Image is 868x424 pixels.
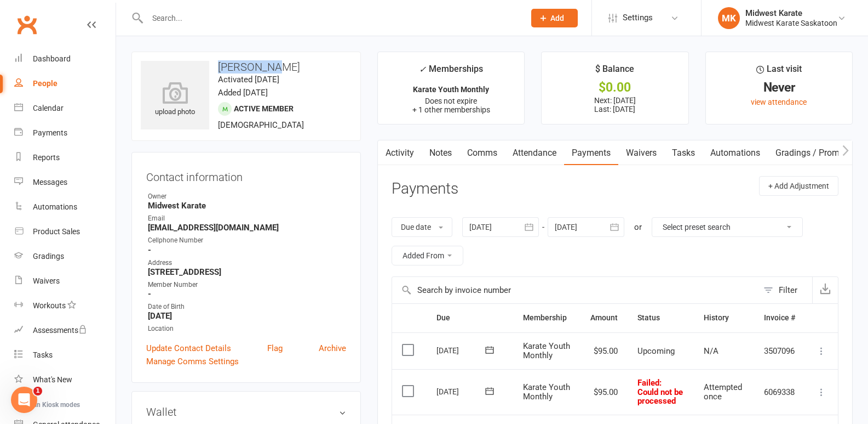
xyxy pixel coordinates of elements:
[436,342,487,359] div: [DATE]
[14,244,116,269] a: Gradings
[33,276,60,285] div: Waivers
[148,289,346,299] strong: -
[754,369,805,415] td: 6069338
[148,324,346,334] div: Location
[759,176,838,196] button: + Add Adjustment
[148,258,346,268] div: Address
[718,7,740,29] div: MK
[694,304,754,332] th: History
[33,178,67,186] div: Messages
[745,18,837,28] div: Midwest Karate Saskatoon
[33,301,66,310] div: Workouts
[33,202,77,211] div: Automations
[531,9,578,27] button: Add
[148,280,346,290] div: Member Number
[14,368,116,392] a: What's New
[419,64,426,75] i: ✓
[148,201,346,211] strong: Midwest Karate
[14,219,116,244] a: Product Sales
[33,252,64,261] div: Gradings
[637,346,675,356] span: Upcoming
[14,71,116,96] a: People
[218,88,268,98] time: Added [DATE]
[146,342,231,355] a: Update Contact Details
[148,302,346,312] div: Date of Birth
[551,96,678,114] p: Next: [DATE] Last: [DATE]
[148,311,346,321] strong: [DATE]
[459,140,505,166] a: Comms
[267,342,283,355] a: Flag
[33,104,64,112] div: Calendar
[637,378,683,406] span: : Could not be processed
[550,14,564,22] span: Add
[148,223,346,233] strong: [EMAIL_ADDRESS][DOMAIN_NAME]
[378,140,422,166] a: Activity
[716,82,842,93] div: Never
[754,304,805,332] th: Invoice #
[14,318,116,343] a: Assessments
[33,326,87,335] div: Assessments
[425,97,477,105] span: Does not expire
[13,11,41,38] a: Clubworx
[218,120,304,130] span: [DEMOGRAPHIC_DATA]
[564,140,618,166] a: Payments
[14,121,116,145] a: Payments
[14,47,116,71] a: Dashboard
[392,246,463,265] button: Added From
[33,375,72,384] div: What's New
[623,5,653,30] span: Settings
[751,98,807,106] a: view attendance
[427,304,513,332] th: Due
[523,341,570,360] span: Karate Youth Monthly
[422,140,459,166] a: Notes
[218,75,279,84] time: Activated [DATE]
[141,61,352,73] h3: [PERSON_NAME]
[664,140,703,166] a: Tasks
[148,213,346,224] div: Email
[628,304,694,332] th: Status
[580,369,628,415] td: $95.00
[148,191,346,202] div: Owner
[392,180,458,197] h3: Payments
[779,284,797,297] div: Filter
[704,382,742,402] span: Attempted once
[513,304,580,332] th: Membership
[14,170,116,195] a: Messages
[392,277,758,303] input: Search by invoice number
[551,82,678,93] div: $0.00
[144,10,517,26] input: Search...
[14,269,116,293] a: Waivers
[33,153,60,162] div: Reports
[505,140,564,166] a: Attendance
[412,105,490,114] span: + 1 other memberships
[33,54,71,63] div: Dashboard
[704,346,718,356] span: N/A
[758,277,812,303] button: Filter
[33,227,80,236] div: Product Sales
[436,383,487,400] div: [DATE]
[419,62,483,82] div: Memberships
[33,128,67,137] div: Payments
[413,85,489,94] strong: Karate Youth Monthly
[146,167,346,183] h3: Contact information
[595,62,634,82] div: $ Balance
[14,96,116,121] a: Calendar
[141,82,209,118] div: upload photo
[703,140,768,166] a: Automations
[580,332,628,370] td: $95.00
[745,8,837,18] div: Midwest Karate
[33,387,42,395] span: 1
[580,304,628,332] th: Amount
[33,350,53,359] div: Tasks
[148,235,346,246] div: Cellphone Number
[234,104,294,113] span: Active member
[14,293,116,318] a: Workouts
[148,245,346,255] strong: -
[146,355,239,368] a: Manage Comms Settings
[148,267,346,277] strong: [STREET_ADDRESS]
[754,332,805,370] td: 3507096
[618,140,664,166] a: Waivers
[11,387,37,413] iframe: Intercom live chat
[33,79,58,88] div: People
[392,217,452,237] button: Due date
